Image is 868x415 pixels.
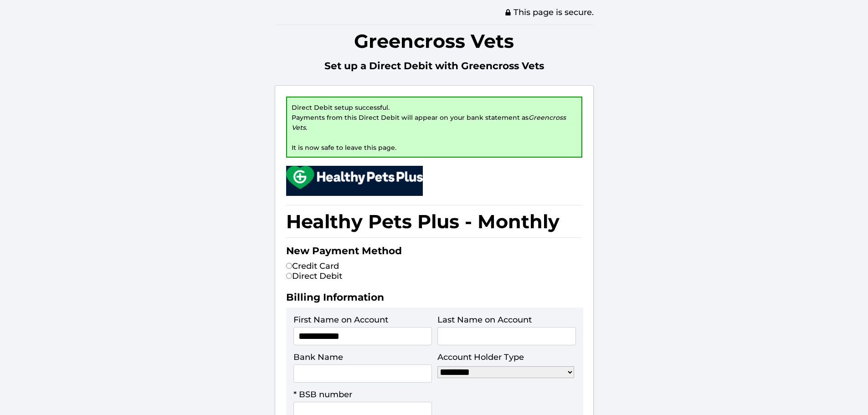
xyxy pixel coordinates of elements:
h1: Greencross Vets [275,25,594,57]
i: Greencross Vets [292,113,566,132]
label: First Name on Account [293,315,388,325]
input: Credit Card [286,263,292,269]
label: Direct Debit [286,271,342,281]
input: Direct Debit [286,273,292,279]
label: Account Holder Type [437,352,524,362]
label: * BSB number [293,389,352,400]
span: This page is secure. [504,7,594,17]
h2: Set up a Direct Debit with Greencross Vets [275,60,594,76]
label: Bank Name [293,352,343,362]
h2: Billing Information [286,291,582,307]
h1: Healthy Pets Plus - Monthly [286,205,582,238]
label: Credit Card [286,261,339,271]
span: Direct Debit setup successful. Payments from this Direct Debit will appear on your bank statement... [292,103,566,152]
img: small.png [286,166,423,189]
h2: New Payment Method [286,245,582,261]
label: Last Name on Account [437,315,532,325]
